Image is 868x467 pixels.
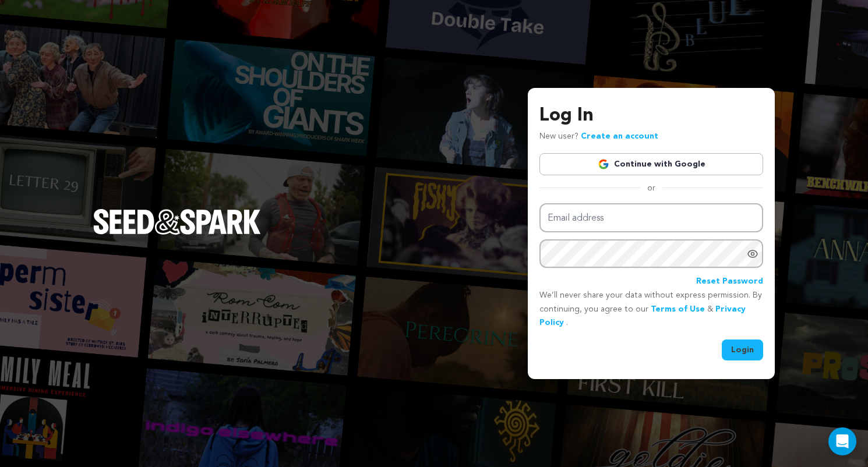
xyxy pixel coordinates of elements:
[651,305,705,313] a: Terms of Use
[539,130,658,144] p: New user?
[539,203,763,233] input: Email address
[539,153,763,175] a: Continue with Google
[828,427,856,455] div: Open Intercom Messenger
[598,158,609,170] img: Google logo
[93,209,261,235] img: Seed&Spark Logo
[93,209,261,258] a: Seed&Spark Homepage
[640,182,662,194] span: or
[539,102,763,130] h3: Log In
[747,248,758,260] a: Show password as plain text. Warning: this will display your password on the screen.
[722,339,763,360] button: Login
[539,289,763,330] p: We’ll never share your data without express permission. By continuing, you agree to our & .
[581,132,658,140] a: Create an account
[696,275,763,289] a: Reset Password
